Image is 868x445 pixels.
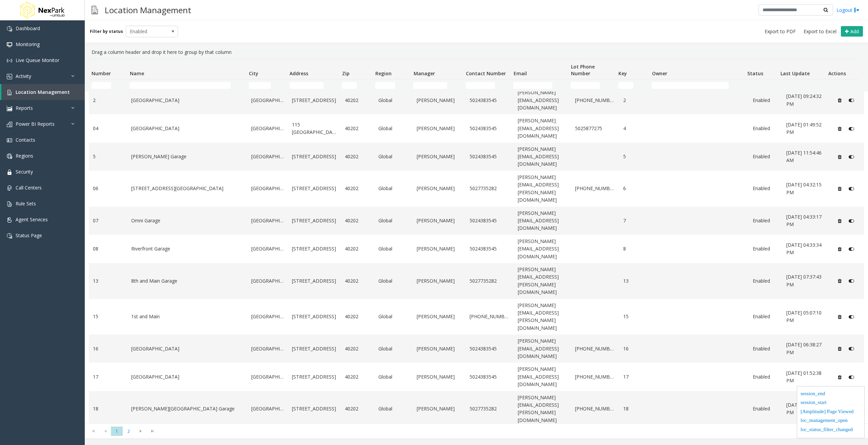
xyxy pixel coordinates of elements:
span: Go to the next page [136,428,145,434]
a: 7 [623,217,649,224]
span: Contact Number [466,70,506,77]
img: 'icon' [7,58,12,63]
a: Global [378,125,409,132]
a: Enabled [753,245,778,252]
input: Lot Phone Number Filter [571,82,600,89]
a: Global [378,217,409,224]
a: 5 [623,153,649,160]
a: [PERSON_NAME] [417,153,461,160]
button: Delete [834,276,845,286]
span: Activity [16,73,31,79]
a: 5027735282 [470,185,510,192]
h3: Location Management [101,2,195,18]
div: [Amplitude] Page Viewed [801,408,861,417]
th: Status [744,59,777,79]
a: [PERSON_NAME] [417,185,461,192]
span: Live Queue Monitor [16,57,59,63]
img: 'icon' [7,90,12,95]
span: [DATE] 01:52:38 PM [786,370,822,384]
a: [STREET_ADDRESS] [292,277,337,285]
span: Manager [414,70,435,77]
span: Regions [16,153,33,159]
a: Enabled [753,373,778,381]
a: 1st and Main [131,313,243,320]
td: Lot Phone Number Filter [568,79,616,92]
a: [GEOGRAPHIC_DATA] [251,245,284,252]
span: [DATE] 01:52:46 PM [786,402,822,416]
a: 2 [93,97,123,104]
a: [GEOGRAPHIC_DATA] [131,125,243,132]
span: Go to the last page [146,426,158,436]
a: 08 [93,245,123,252]
a: Global [378,245,409,252]
img: 'icon' [7,201,12,207]
a: [PERSON_NAME][EMAIL_ADDRESS][PERSON_NAME][DOMAIN_NAME] [518,266,567,296]
span: Security [16,168,33,175]
a: [STREET_ADDRESS] [292,217,337,224]
input: City Filter [249,82,271,89]
a: [PHONE_NUMBER] [575,373,615,381]
a: [GEOGRAPHIC_DATA] [251,277,284,285]
td: Zip Filter [339,79,372,92]
button: Delete [834,244,845,255]
button: Disable [845,123,858,134]
img: 'icon' [7,106,12,111]
a: 40202 [345,313,370,320]
span: Owner [652,70,667,77]
span: Export to PDF [765,28,796,35]
img: 'icon' [7,233,12,239]
a: Riverfront Garage [131,245,243,252]
a: [PERSON_NAME] [417,313,461,320]
a: [PERSON_NAME][EMAIL_ADDRESS][DOMAIN_NAME] [518,365,567,388]
input: Zip Filter [342,82,357,89]
span: [DATE] 04:32:15 PM [786,181,822,195]
a: [PERSON_NAME][EMAIL_ADDRESS][DOMAIN_NAME] [518,337,567,360]
a: 16 [623,345,649,352]
td: Actions Filter [825,79,859,92]
span: Reports [16,105,33,111]
a: [PERSON_NAME] [417,217,461,224]
a: [PERSON_NAME][EMAIL_ADDRESS][DOMAIN_NAME] [518,209,567,232]
span: Add [850,28,859,35]
a: Enabled [753,153,778,160]
button: Delete [834,95,845,106]
kendo-pager-info: 1 - 20 of 22 items [162,428,861,434]
a: [GEOGRAPHIC_DATA] [251,345,284,352]
img: 'icon' [7,185,12,191]
img: 'icon' [7,154,12,159]
span: Page 1 [111,427,123,436]
a: 07 [93,217,123,224]
span: Name [130,70,144,77]
a: [PERSON_NAME] Garage [131,153,243,160]
span: Rule Sets [16,200,36,207]
a: Enabled [753,313,778,320]
a: Logout [836,6,860,14]
button: Delete [834,215,845,226]
a: Global [378,373,409,381]
a: 4 [623,125,649,132]
a: [GEOGRAPHIC_DATA] [251,125,284,132]
a: 8th and Main Garage [131,277,243,285]
a: 40202 [345,245,370,252]
span: [DATE] 01:49:52 PM [786,121,822,135]
td: Key Filter [616,79,649,92]
a: [PERSON_NAME] [417,125,461,132]
span: [DATE] 04:33:34 PM [786,242,822,256]
a: 18 [623,405,649,412]
a: [STREET_ADDRESS] [292,405,337,412]
img: 'icon' [7,74,12,79]
a: Location Management [1,84,85,100]
span: Agent Services [16,216,48,223]
a: Global [378,345,409,352]
td: Contact Number Filter [463,79,511,92]
td: Region Filter [373,79,411,92]
a: 13 [93,277,123,285]
a: [DATE] 05:07:10 PM [786,309,826,324]
span: [DATE] 07:37:43 PM [786,274,822,287]
a: [PERSON_NAME] [417,405,461,412]
span: Contacts [16,137,35,143]
a: Enabled [753,97,778,104]
td: Last Update Filter [778,79,826,92]
input: Number Filter [92,82,111,89]
input: Name Filter [130,82,230,89]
